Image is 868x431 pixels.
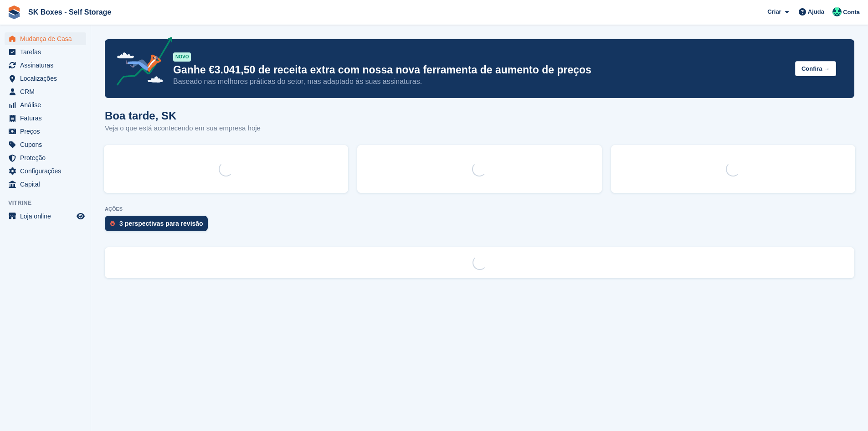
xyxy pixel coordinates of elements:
[173,52,191,62] div: NOVO
[20,178,75,191] span: Capital
[110,221,115,226] img: prospect-51fa495bee0391a8d652442698ab0144808aea92771e9ea1ae160a38d050c398.svg
[20,210,75,223] span: Loja online
[5,99,86,111] a: menu
[20,165,75,177] span: Configurações
[20,151,75,164] span: Proteção
[5,32,86,45] a: menu
[119,220,203,227] div: 3 perspectivas para revisão
[5,165,86,177] a: menu
[808,7,824,16] span: Ajuda
[75,211,86,222] a: Loja de pré-visualização
[173,63,788,77] p: Ganhe €3.041,50 de receita extra com nossa nova ferramenta de aumento de preços
[20,59,75,72] span: Assinaturas
[5,178,86,191] a: menu
[5,112,86,125] a: menu
[20,125,75,138] span: Preços
[5,72,86,85] a: menu
[20,72,75,85] span: Localizações
[7,5,21,19] img: stora-icon-8386f47178a22dfd0bd8f6a31ec36ba5ce8667c1dd55bd0f319d3a0aa187defe.svg
[20,112,75,125] span: Faturas
[25,5,115,20] a: SK Boxes - Self Storage
[20,85,75,98] span: CRM
[5,210,86,223] a: menu
[20,138,75,151] span: Cupons
[20,99,75,111] span: Análise
[109,37,173,89] img: price-adjustments-announcement-icon-8257ccfd72463d97f412b2fc003d46551f7dbcb40ab6d574587a9cd5c0d94...
[832,7,842,16] img: SK Boxes - Comercial
[105,206,854,212] p: AÇÕES
[8,198,91,208] span: Vitrine
[767,7,781,16] span: Criar
[105,109,261,122] h1: Boa tarde, SK
[5,46,86,58] a: menu
[105,123,261,134] p: Veja o que está acontecendo em sua empresa hoje
[5,125,86,138] a: menu
[173,77,788,87] p: Baseado nas melhores práticas do setor, mas adaptado às suas assinaturas.
[5,59,86,72] a: menu
[105,216,212,236] a: 3 perspectivas para revisão
[20,32,75,45] span: Mudança de Casa
[20,46,75,58] span: Tarefas
[5,138,86,151] a: menu
[795,61,836,76] button: Confira →
[843,8,860,17] span: Conta
[5,85,86,98] a: menu
[5,151,86,164] a: menu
